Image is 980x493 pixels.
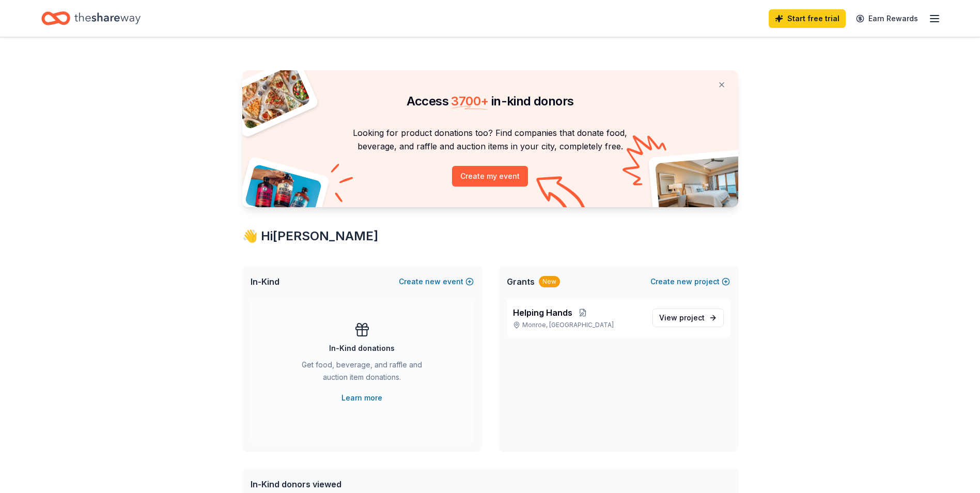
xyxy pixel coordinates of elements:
span: In-Kind [251,275,279,288]
p: Monroe, [GEOGRAPHIC_DATA] [513,321,644,329]
span: 3700 + [451,94,488,109]
p: Looking for product donations too? Find companies that donate food, beverage, and raffle and auct... [255,126,726,153]
span: Access in-kind donors [407,94,574,109]
img: Curvy arrow [536,176,588,215]
span: Grants [507,275,535,288]
span: View [659,312,705,324]
span: project [679,313,705,322]
div: New [539,276,560,287]
div: In-Kind donations [329,342,395,355]
a: Earn Rewards [850,9,924,28]
a: Learn more [341,392,382,404]
button: Create my event [452,166,528,187]
a: Start free trial [769,9,846,28]
a: Home [41,6,141,30]
div: 👋 Hi [PERSON_NAME] [242,228,738,244]
button: Createnewevent [399,275,474,288]
div: In-Kind donors viewed [251,478,459,490]
div: Get food, beverage, and raffle and auction item donations. [292,359,432,388]
span: new [677,275,692,288]
span: new [425,275,441,288]
img: Pizza [230,64,311,130]
span: Helping Hands [513,306,572,319]
a: View project [652,309,724,327]
button: Createnewproject [650,275,730,288]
